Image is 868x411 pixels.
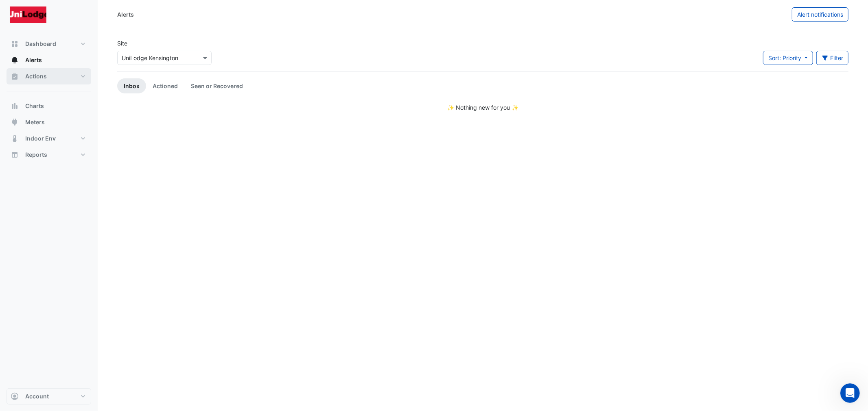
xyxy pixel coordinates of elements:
app-icon: Alerts [11,56,19,64]
iframe: Intercom live chat [840,383,860,403]
a: Seen or Recovered [184,78,249,93]
button: Account [7,388,91,405]
app-icon: Meters [11,118,19,126]
button: Filter [816,51,849,65]
span: Indoor Env [25,134,56,143]
app-icon: Dashboard [11,40,19,48]
span: Dashboard [25,40,56,48]
button: Reports [7,147,91,163]
span: Alert notifications [797,11,843,18]
button: Dashboard [7,36,91,52]
span: Meters [25,118,45,126]
span: Sort: Priority [768,54,801,61]
label: Site [117,39,127,48]
button: Indoor Env [7,130,91,147]
span: Account [25,392,49,400]
div: Alerts [117,10,134,19]
span: Reports [25,151,47,159]
app-icon: Indoor Env [11,134,19,143]
div: ✨ Nothing new for you ✨ [117,103,848,112]
app-icon: Reports [11,151,19,159]
app-icon: Actions [11,72,19,80]
button: Charts [7,98,91,114]
span: Actions [25,72,47,80]
img: Company Logo [10,6,46,23]
button: Alert notifications [792,7,848,22]
a: Inbox [117,78,146,93]
span: Charts [25,102,44,110]
a: Actioned [146,78,184,93]
button: Actions [7,68,91,84]
button: Alerts [7,52,91,68]
span: Alerts [25,56,42,64]
button: Meters [7,114,91,130]
button: Sort: Priority [763,51,813,65]
app-icon: Charts [11,102,19,110]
